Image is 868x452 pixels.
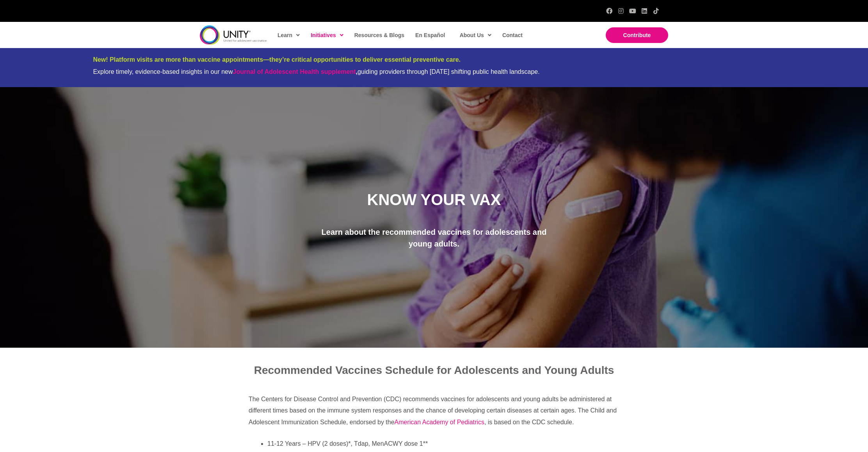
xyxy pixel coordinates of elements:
[415,32,445,38] span: En Español
[93,68,775,75] div: Explore timely, evidence-based insights in our new guiding providers through [DATE] shifting publ...
[200,25,267,45] img: unity-logo-dark
[367,191,501,208] span: KNOW YOUR VAX
[310,226,558,250] p: Learn about the recommended vaccines for adolescents and young adults.
[606,8,612,14] a: Facebook
[249,393,619,428] p: The Centers for Disease Control and Prevention (CDC) recommends vaccines for adolescents and youn...
[311,29,343,41] span: Initiatives
[502,32,523,38] span: Contact
[630,8,636,14] a: YouTube
[233,68,356,75] a: Journal of Adolescent Health supplement
[254,364,614,376] span: Recommended Vaccines Schedule for Adolescents and Young Adults
[350,26,407,44] a: Resources & Blogs
[460,29,491,41] span: About Us
[233,68,358,75] strong: ,
[623,32,651,38] span: Contribute
[456,26,494,44] a: About Us
[653,8,659,14] a: TikTok
[498,26,526,44] a: Contact
[93,56,461,63] span: New! Platform visits are more than vaccine appointments—they’re critical opportunities to deliver...
[606,27,668,43] a: Contribute
[641,8,647,14] a: LinkedIn
[267,438,619,450] li: 11-12 Years – HPV (2 doses)*, Tdap, MenACWY dose 1**
[411,26,448,44] a: En Español
[618,8,624,14] a: Instagram
[395,419,484,425] a: American Academy of Pediatrics
[354,32,404,38] span: Resources & Blogs
[277,29,300,41] span: Learn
